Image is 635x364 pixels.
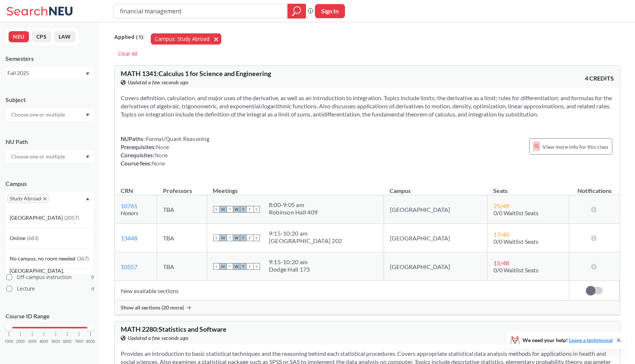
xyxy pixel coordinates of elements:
[213,206,220,213] span: S
[91,285,94,293] span: 4
[114,33,144,41] span: Applied ( 1 ):
[6,192,94,207] div: Study AbroadX to remove pillDropdown arrow[GEOGRAPHIC_DATA](2057)Online(683)No campus, no room ne...
[121,209,138,216] i: Honors
[292,6,301,16] svg: magnifying glass
[569,179,620,195] th: Notifications
[121,94,614,118] section: Covers definition, calculation, and major uses of the derivative, as well as an introduction to i...
[207,179,384,195] th: Meetings
[7,110,70,119] input: Choose one or multiple
[494,238,538,245] span: 0/0 Waitlist Seats
[220,206,227,213] span: M
[269,237,342,245] div: [GEOGRAPHIC_DATA] 202
[253,235,260,241] span: S
[157,224,207,252] td: TBA
[7,69,85,77] div: Fall 2025
[16,340,25,344] span: 2000
[157,179,207,195] th: Professors
[6,284,94,294] label: Lecture
[227,263,233,270] span: T
[86,72,89,75] svg: Dropdown arrow
[6,55,94,63] div: Semesters
[543,142,608,151] span: View more info for this class
[6,96,94,104] div: Subject
[384,224,487,252] td: [GEOGRAPHIC_DATA]
[119,5,282,17] input: Class, professor, course number, "phrase"
[86,197,89,200] svg: Dropdown arrow
[128,334,189,342] span: Updated a few seconds ago
[154,152,168,158] span: None
[156,144,169,150] span: None
[247,235,253,241] span: F
[4,340,13,344] span: 1000
[121,304,184,311] span: Show all sections (20 more)
[287,4,306,19] div: magnifying glass
[240,206,247,213] span: T
[145,135,209,142] span: Formal/Quant Reasoning
[114,48,141,59] div: Clear All
[6,108,94,121] div: Dropdown arrow
[6,150,94,163] div: Dropdown arrow
[269,266,310,273] div: Dodge Hall 173
[585,74,614,82] span: 4 CREDITS
[384,195,487,224] td: [GEOGRAPHIC_DATA]
[39,340,48,344] span: 4000
[240,263,247,270] span: T
[157,252,207,281] td: TBA
[43,197,46,200] svg: X to remove pill
[86,340,95,344] span: 8000
[10,255,77,263] span: No campus, no room needed
[121,263,137,270] a: 10557
[247,263,253,270] span: F
[233,206,240,213] span: W
[220,263,227,270] span: M
[6,180,94,188] div: Campus
[10,267,94,283] span: [GEOGRAPHIC_DATA], [GEOGRAPHIC_DATA]
[494,202,509,209] span: 25 / 49
[157,195,207,224] td: TBA
[91,273,94,281] span: 9
[121,69,271,78] span: MATH 1341 : Calculus 1 for Science and Engineering
[51,340,60,344] span: 5000
[121,325,227,333] span: MATH 2280 : Statistics and Software
[63,340,72,344] span: 6000
[233,235,240,241] span: W
[522,338,613,343] span: We need your help!
[569,337,613,343] a: Leave a testimonial
[115,301,620,315] div: Show all sections (20 more)
[6,138,94,146] div: NU Path
[213,235,220,241] span: S
[240,235,247,241] span: T
[7,194,49,203] span: Study AbroadX to remove pill
[487,179,569,195] th: Seats
[86,114,89,117] svg: Dropdown arrow
[115,281,569,301] td: New available sections
[269,201,317,209] div: 8:00 - 9:05 am
[27,235,39,241] span: ( 683 )
[384,179,487,195] th: Campus
[121,202,137,209] a: 10761
[128,78,189,86] span: Updated a few seconds ago
[152,160,165,167] span: None
[494,231,509,238] span: 17 / 40
[384,252,487,281] td: [GEOGRAPHIC_DATA]
[253,206,260,213] span: S
[121,187,133,195] div: CRN
[6,272,94,282] label: Off-campus instruction
[220,235,227,241] span: M
[9,31,29,42] button: NEU
[75,340,84,344] span: 7000
[213,263,220,270] span: S
[32,31,51,42] button: CPS
[64,214,79,221] span: ( 2057 )
[54,31,75,42] button: LAW
[269,209,317,216] div: Robinson Hall 409
[7,152,70,161] input: Choose one or multiple
[227,235,233,241] span: T
[121,135,209,167] div: NUPaths: Prerequisites: Corequisites: Course fees:
[269,258,310,266] div: 9:15 - 10:20 am
[10,234,27,242] span: Online
[6,67,94,79] div: Fall 2025Dropdown arrow
[494,266,538,273] span: 0/0 Waitlist Seats
[247,206,253,213] span: F
[6,312,94,321] p: Course ID Range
